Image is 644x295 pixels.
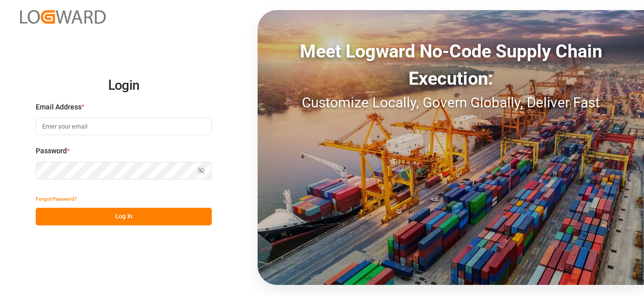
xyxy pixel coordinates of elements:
img: Logward_new_orange.png [20,10,106,24]
div: Meet Logward No-Code Supply Chain Execution: [258,38,644,92]
button: Forgot Password? [36,190,77,208]
h2: Login [36,70,212,102]
div: Customize Locally, Govern Globally, Deliver Fast [258,92,644,113]
span: Password [36,146,67,156]
input: Enter your email [36,117,212,135]
span: Email Address [36,102,82,112]
button: Log In [36,208,212,225]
